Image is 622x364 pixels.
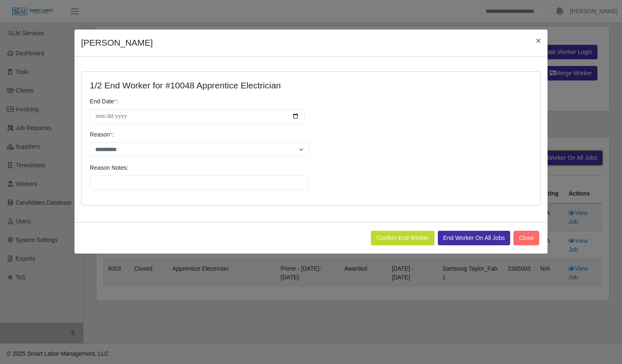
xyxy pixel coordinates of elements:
[90,164,128,172] label: Reason Notes:
[536,36,541,45] span: ×
[529,29,548,51] button: Close
[438,231,510,245] button: End Worker On All Jobs
[90,130,114,139] label: Reason :
[81,36,153,49] h4: [PERSON_NAME]
[90,80,419,90] h4: 1/2 End Worker for #10048 Apprentice Electrician
[90,97,118,106] label: End Date :
[513,231,539,245] button: Close
[371,231,434,245] button: Confirm End Worker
